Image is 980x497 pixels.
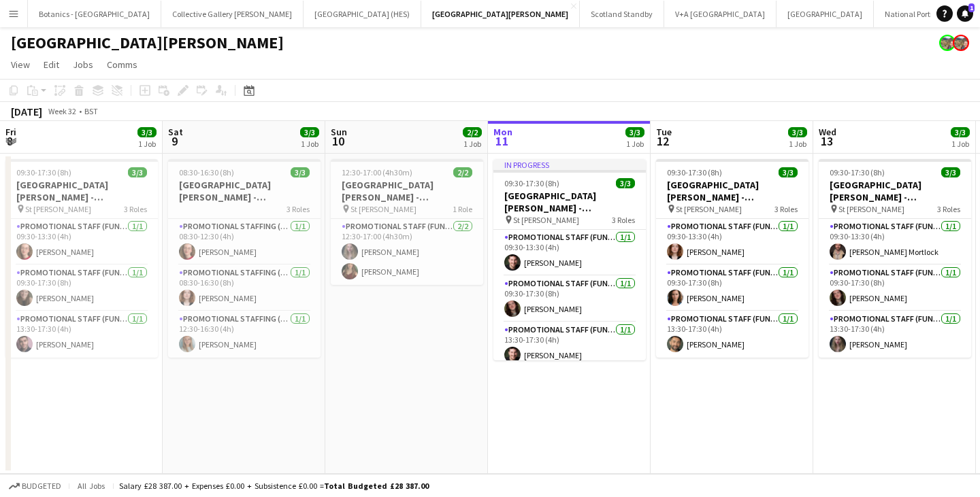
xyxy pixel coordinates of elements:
span: 09:30-17:30 (8h) [667,167,722,177]
a: 1 [957,5,973,22]
a: Jobs [67,56,99,73]
span: 12 [654,133,672,149]
span: 1 Role [453,204,472,214]
div: 1 Job [951,139,969,149]
span: Edit [44,58,59,71]
app-job-card: 08:30-16:30 (8h)3/3[GEOGRAPHIC_DATA][PERSON_NAME] - Fundraising3 RolesPromotional Staffing (Promo... [168,159,321,358]
span: St [PERSON_NAME] [513,215,579,225]
app-card-role: Promotional Staff (Fundraiser)1/109:30-13:30 (4h)[PERSON_NAME] [5,219,158,265]
div: [DATE] [11,105,42,118]
span: View [11,58,30,71]
app-card-role: Promotional Staff (Fundraiser)1/109:30-17:30 (8h)[PERSON_NAME] [493,276,646,322]
div: BST [84,106,98,116]
h3: [GEOGRAPHIC_DATA][PERSON_NAME] - Fundraising [493,190,646,214]
div: Salary £28 387.00 + Expenses £0.00 + Subsistence £0.00 = [119,481,429,491]
span: Total Budgeted £28 387.00 [324,481,429,491]
span: 08:30-16:30 (8h) [179,167,234,177]
span: 3 Roles [937,204,960,214]
h3: [GEOGRAPHIC_DATA][PERSON_NAME] - Fundraising [819,179,971,203]
span: 3/3 [951,127,970,137]
span: St [PERSON_NAME] [25,204,91,214]
app-job-card: 09:30-17:30 (8h)3/3[GEOGRAPHIC_DATA][PERSON_NAME] - Fundraising St [PERSON_NAME]3 RolesPromotiona... [5,159,158,358]
span: 3/3 [941,167,960,177]
div: 1 Job [463,139,481,149]
span: Mon [493,126,512,138]
h3: [GEOGRAPHIC_DATA][PERSON_NAME] - Fundraising [168,179,321,203]
span: 3 Roles [287,204,310,214]
span: 09:30-17:30 (8h) [16,167,71,177]
button: Budgeted [7,479,63,494]
span: Sun [331,126,347,138]
app-card-role: Promotional Staff (Fundraiser)1/109:30-13:30 (4h)[PERSON_NAME] [493,230,646,276]
span: Jobs [73,58,93,71]
app-job-card: 12:30-17:00 (4h30m)2/2[GEOGRAPHIC_DATA][PERSON_NAME] - Fundraising St [PERSON_NAME]1 RolePromotio... [331,159,483,285]
a: Edit [38,56,65,73]
app-card-role: Promotional Staff (Fundraiser)1/109:30-13:30 (4h)[PERSON_NAME] Mortlock [819,219,971,265]
span: 13 [817,133,836,149]
span: 3/3 [779,167,798,177]
span: 09:30-17:30 (8h) [504,178,559,188]
app-job-card: 09:30-17:30 (8h)3/3[GEOGRAPHIC_DATA][PERSON_NAME] - Fundraising St [PERSON_NAME]3 RolesPromotiona... [819,159,971,358]
h3: [GEOGRAPHIC_DATA][PERSON_NAME] - Fundraising [656,179,808,203]
app-card-role: Promotional Staffing (Promotional Staff)1/112:30-16:30 (4h)[PERSON_NAME] [168,311,321,358]
span: 3/3 [137,127,157,137]
button: Collective Gallery [PERSON_NAME] [161,1,304,27]
app-job-card: 09:30-17:30 (8h)3/3[GEOGRAPHIC_DATA][PERSON_NAME] - Fundraising St [PERSON_NAME]3 RolesPromotiona... [656,159,808,358]
a: View [5,56,35,73]
app-card-role: Promotional Staff (Fundraiser)1/113:30-17:30 (4h)[PERSON_NAME] [819,311,971,358]
span: Wed [819,126,836,138]
div: In progress [493,159,646,170]
span: 2/2 [463,127,482,137]
div: 1 Job [138,139,156,149]
span: 3 Roles [612,215,635,225]
span: 3 Roles [124,204,147,214]
app-card-role: Promotional Staff (Fundraiser)1/113:30-17:30 (4h)[PERSON_NAME] [5,311,158,358]
h3: [GEOGRAPHIC_DATA][PERSON_NAME] - Fundraising [331,179,483,203]
span: 3 Roles [774,204,798,214]
span: Fri [5,126,16,138]
span: St [PERSON_NAME] [350,204,416,214]
span: 3/3 [128,167,147,177]
span: St [PERSON_NAME] [676,204,742,214]
button: Botanics - [GEOGRAPHIC_DATA] [28,1,161,27]
button: [GEOGRAPHIC_DATA][PERSON_NAME] [421,1,580,27]
span: Budgeted [22,481,61,491]
span: 3/3 [788,127,807,137]
span: Tue [656,126,672,138]
span: 2/2 [453,167,472,177]
span: 1 [968,3,975,12]
button: [GEOGRAPHIC_DATA] (HES) [304,1,421,27]
app-card-role: Promotional Staffing (Promotional Staff)1/108:30-16:30 (8h)[PERSON_NAME] [168,265,321,311]
app-card-role: Promotional Staff (Fundraiser)1/109:30-17:30 (8h)[PERSON_NAME] [5,265,158,311]
button: Scotland Standby [580,1,664,27]
span: 8 [3,133,16,149]
span: Sat [168,126,183,138]
app-user-avatar: Alyce Paton [939,35,955,51]
h3: [GEOGRAPHIC_DATA][PERSON_NAME] - Fundraising [5,179,158,203]
span: Comms [107,58,137,71]
span: St [PERSON_NAME] [838,204,904,214]
span: 09:30-17:30 (8h) [830,167,885,177]
app-card-role: Promotional Staffing (Promotional Staff)1/108:30-12:30 (4h)[PERSON_NAME] [168,219,321,265]
a: Comms [101,56,143,73]
app-job-card: In progress09:30-17:30 (8h)3/3[GEOGRAPHIC_DATA][PERSON_NAME] - Fundraising St [PERSON_NAME]3 Role... [493,159,646,360]
app-card-role: Promotional Staff (Fundraiser)1/109:30-17:30 (8h)[PERSON_NAME] [819,265,971,311]
span: Week 32 [45,106,79,116]
span: 10 [329,133,347,149]
span: 9 [166,133,183,149]
app-card-role: Promotional Staff (Fundraiser)1/109:30-13:30 (4h)[PERSON_NAME] [656,219,808,265]
span: 3/3 [291,167,310,177]
span: 12:30-17:00 (4h30m) [342,167,412,177]
span: 3/3 [616,178,635,188]
span: All jobs [75,481,108,491]
app-card-role: Promotional Staff (Fundraiser)1/113:30-17:30 (4h)[PERSON_NAME] [656,311,808,358]
app-card-role: Promotional Staff (Fundraiser)1/109:30-17:30 (8h)[PERSON_NAME] [656,265,808,311]
button: V+A [GEOGRAPHIC_DATA] [664,1,777,27]
app-card-role: Promotional Staff (Fundraiser)2/212:30-17:00 (4h30m)[PERSON_NAME][PERSON_NAME] [331,219,483,285]
span: 11 [491,133,512,149]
